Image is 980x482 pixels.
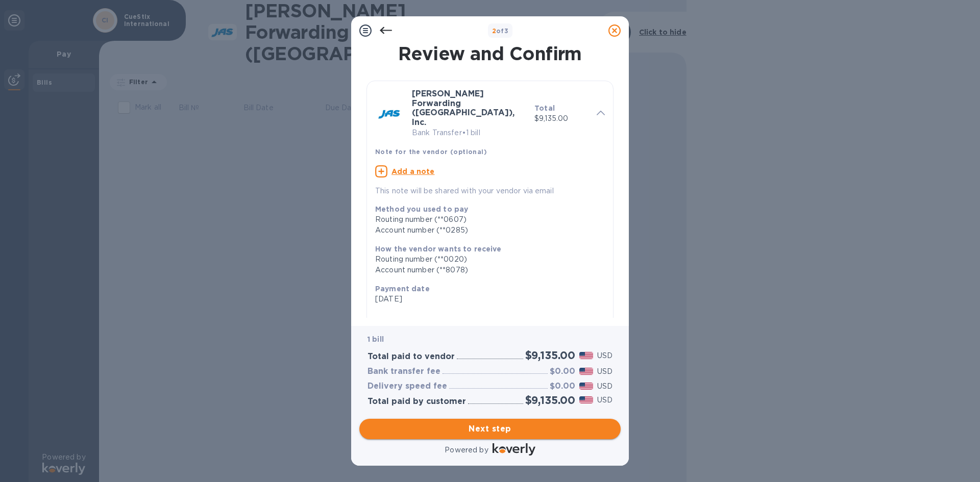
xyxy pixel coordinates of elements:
[375,285,430,293] b: Payment date
[375,214,597,225] div: Routing number (**0607)
[367,335,384,343] b: 1 bill
[579,383,593,390] img: USD
[579,352,593,359] img: USD
[412,89,514,127] b: [PERSON_NAME] Forwarding ([GEOGRAPHIC_DATA]), Inc.
[412,128,526,138] p: Bank Transfer • 1 bill
[597,381,612,392] p: USD
[534,113,589,124] p: $9,135.00
[375,205,468,213] b: Method you used to pay
[525,349,575,362] h2: $9,135.00
[367,397,466,407] h3: Total paid by customer
[375,89,605,196] div: [PERSON_NAME] Forwarding ([GEOGRAPHIC_DATA]), Inc.Bank Transfer•1 billTotal$9,135.00Note for the ...
[375,254,597,265] div: Routing number (**0020)
[375,245,502,253] b: How the vendor wants to receive
[597,366,612,377] p: USD
[597,350,612,361] p: USD
[375,148,487,156] b: Note for the vendor (optional)
[493,443,535,455] img: Logo
[550,367,575,376] h3: $0.00
[367,382,447,391] h3: Delivery speed fee
[492,27,496,35] span: 2
[375,186,605,196] p: This note will be shared with your vendor via email
[375,294,597,305] p: [DATE]
[579,368,593,375] img: USD
[367,367,440,376] h3: Bank transfer fee
[375,225,597,236] div: Account number (**0285)
[445,445,488,455] p: Powered by
[359,419,621,439] button: Next step
[597,395,612,405] p: USD
[375,265,597,275] div: Account number (**8078)
[391,167,435,175] u: Add a note
[367,352,455,362] h3: Total paid to vendor
[534,104,555,112] b: Total
[492,27,509,35] b: of 3
[550,382,575,391] h3: $0.00
[364,43,616,64] h1: Review and Confirm
[579,396,593,403] img: USD
[525,394,575,407] h2: $9,135.00
[367,423,612,435] span: Next step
